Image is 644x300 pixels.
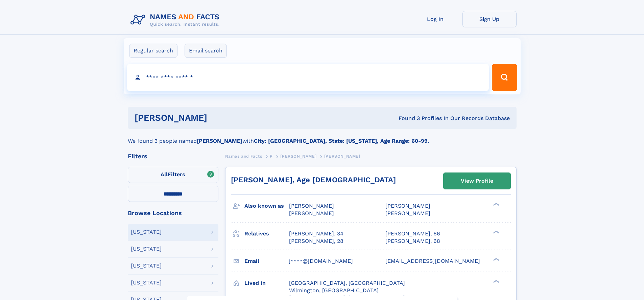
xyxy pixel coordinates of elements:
[303,115,510,122] div: Found 3 Profiles In Our Records Database
[492,230,500,234] div: ❯
[492,64,517,91] button: Search Button
[289,210,334,216] span: [PERSON_NAME]
[128,129,517,145] div: We found 3 people named with .
[244,228,289,239] h3: Relatives
[289,237,343,245] a: [PERSON_NAME], 28
[225,152,262,160] a: Names and Facts
[244,200,289,212] h3: Also known as
[131,280,162,285] div: [US_STATE]
[324,154,360,159] span: [PERSON_NAME]
[127,64,489,91] input: search input
[161,171,168,178] span: All
[131,246,162,252] div: [US_STATE]
[128,153,218,159] div: Filters
[128,167,218,183] label: Filters
[289,230,343,237] a: [PERSON_NAME], 34
[461,173,493,189] div: View Profile
[135,114,303,122] h1: [PERSON_NAME]
[492,202,500,207] div: ❯
[385,258,480,264] span: [EMAIL_ADDRESS][DOMAIN_NAME]
[197,138,242,144] b: [PERSON_NAME]
[129,44,177,58] label: Regular search
[254,138,428,144] b: City: [GEOGRAPHIC_DATA], State: [US_STATE], Age Range: 60-99
[385,230,440,237] a: [PERSON_NAME], 66
[185,44,227,58] label: Email search
[128,11,225,29] img: Logo Names and Facts
[128,210,218,216] div: Browse Locations
[270,154,273,159] span: P
[131,263,162,269] div: [US_STATE]
[244,255,289,267] h3: Email
[289,280,405,286] span: [GEOGRAPHIC_DATA], [GEOGRAPHIC_DATA]
[385,210,430,216] span: [PERSON_NAME]
[289,287,379,294] span: Wilmington, [GEOGRAPHIC_DATA]
[385,203,430,209] span: [PERSON_NAME]
[492,279,500,283] div: ❯
[408,11,462,27] a: Log In
[492,257,500,261] div: ❯
[462,11,517,27] a: Sign Up
[231,176,396,184] a: [PERSON_NAME], Age [DEMOGRAPHIC_DATA]
[385,237,440,245] a: [PERSON_NAME], 68
[131,229,162,235] div: [US_STATE]
[244,277,289,289] h3: Lived in
[280,154,316,159] span: [PERSON_NAME]
[289,203,334,209] span: [PERSON_NAME]
[270,152,273,160] a: P
[280,152,316,160] a: [PERSON_NAME]
[444,173,510,189] a: View Profile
